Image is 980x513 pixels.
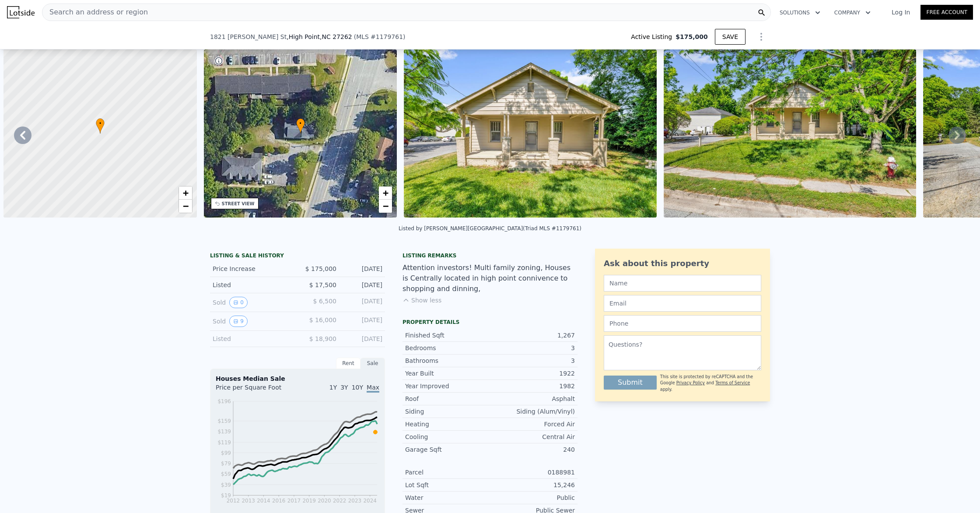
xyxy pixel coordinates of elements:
[96,119,105,127] span: •
[490,493,575,502] div: Public
[210,252,385,261] div: LISTING & SALE HISTORY
[490,445,575,454] div: 240
[210,32,287,41] span: 1821 [PERSON_NAME] St
[343,316,382,327] div: [DATE]
[229,316,248,327] button: View historical data
[827,5,878,21] button: Company
[343,334,382,343] div: [DATE]
[604,315,761,332] input: Phone
[405,468,490,477] div: Parcel
[399,225,581,232] div: Listed by [PERSON_NAME][GEOGRAPHIC_DATA] (Triad MLS #1179761)
[348,498,362,504] tspan: 2023
[309,281,336,288] span: $ 17,500
[329,384,337,391] span: 1Y
[179,200,192,213] a: Zoom out
[402,319,577,326] div: Property details
[221,482,231,488] tspan: $39
[213,297,290,308] div: Sold
[604,376,657,390] button: Submit
[363,498,377,504] tspan: 2024
[352,384,363,391] span: 10Y
[216,383,297,397] div: Price per Square Foot
[309,335,336,342] span: $ 18,900
[221,450,231,456] tspan: $99
[360,358,385,369] div: Sale
[213,264,290,273] div: Price Increase
[715,29,745,45] button: SAVE
[179,186,192,200] a: Zoom in
[182,200,188,211] span: −
[490,382,575,390] div: 1982
[367,384,379,393] span: Max
[490,420,575,429] div: Forced Air
[405,420,490,429] div: Heating
[660,374,761,393] div: This site is protected by reCAPTCHA and the Google and apply.
[371,33,403,40] span: # 1179761
[42,7,148,18] span: Search an address or region
[402,296,441,305] button: Show less
[356,33,369,40] span: MLS
[405,445,490,454] div: Garage Sqft
[227,498,240,504] tspan: 2012
[96,118,105,134] div: •
[490,344,575,352] div: 3
[383,187,388,198] span: +
[664,49,916,218] img: Sale: 142373821 Parcel: 69538749
[405,344,490,352] div: Bedrooms
[402,252,577,259] div: Listing remarks
[257,498,270,504] tspan: 2014
[490,468,575,477] div: 0188981
[343,281,382,289] div: [DATE]
[217,398,231,404] tspan: $196
[676,380,705,385] a: Privacy Policy
[490,407,575,416] div: Siding (Alum/Vinyl)
[715,380,750,385] a: Terms of Service
[402,263,577,294] div: Attention investors! Multi family zoning, Houses is Centrally located in high point connivence to...
[405,407,490,416] div: Siding
[490,331,575,340] div: 1,267
[296,119,305,127] span: •
[7,6,35,18] img: Lotside
[213,334,290,343] div: Listed
[405,369,490,378] div: Year Built
[221,460,231,467] tspan: $79
[631,32,675,41] span: Active Listing
[343,297,382,308] div: [DATE]
[405,356,490,365] div: Bathrooms
[216,374,379,383] div: Houses Median Sale
[604,257,761,270] div: Ask about this property
[354,32,406,41] div: ( )
[881,8,920,17] a: Log In
[383,200,388,211] span: −
[241,498,255,504] tspan: 2013
[272,498,286,504] tspan: 2016
[217,429,231,435] tspan: $139
[405,481,490,489] div: Lot Sqft
[405,493,490,502] div: Water
[336,358,360,369] div: Rent
[343,264,382,273] div: [DATE]
[213,316,290,327] div: Sold
[405,432,490,441] div: Cooling
[221,492,231,499] tspan: $19
[287,32,352,41] span: , High Point
[404,49,656,218] img: Sale: 142373821 Parcel: 69538749
[340,384,348,391] span: 3Y
[302,498,316,504] tspan: 2019
[379,200,392,213] a: Zoom out
[490,432,575,441] div: Central Air
[490,369,575,378] div: 1922
[752,28,770,46] button: Show Options
[405,382,490,390] div: Year Improved
[221,471,231,477] tspan: $59
[217,439,231,446] tspan: $119
[287,498,301,504] tspan: 2017
[773,5,827,21] button: Solutions
[318,498,331,504] tspan: 2020
[313,298,336,305] span: $ 6,500
[222,200,255,207] div: STREET VIEW
[333,498,346,504] tspan: 2022
[920,5,973,20] a: Free Account
[217,418,231,424] tspan: $159
[229,297,248,308] button: View historical data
